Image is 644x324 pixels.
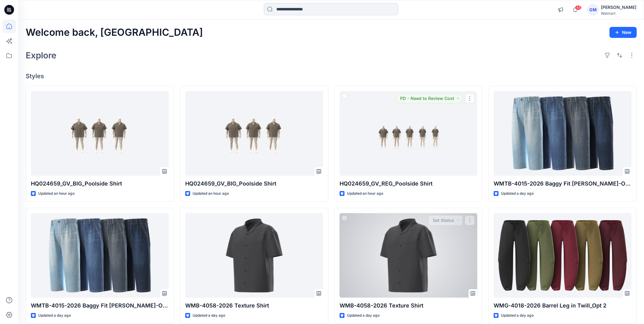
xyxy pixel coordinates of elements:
div: [PERSON_NAME] [601,4,636,11]
p: Updated an hour ago [347,190,383,197]
h2: Explore [26,50,57,60]
a: WMB-4058-2026 Texture Shirt [340,213,477,298]
a: WMTB-4015-2026 Baggy Fit Jean-Opt 1A [494,91,631,176]
p: Updated a day ago [501,190,534,197]
a: WMG-4018-2026 Barrel Leg in Twill_Opt 2 [494,213,631,298]
p: WMTB-4015-2026 Baggy Fit [PERSON_NAME]-Opt 1A [494,179,631,188]
p: HQ024659_GV_BIG_Poolside Shirt [31,179,169,188]
p: Updated a day ago [38,312,71,319]
a: HQ024659_GV_REG_Poolside Shirt [340,91,477,176]
p: WMB-4058-2026 Texture Shirt [185,301,323,310]
a: WMB-4058-2026 Texture Shirt [185,213,323,298]
span: 45 [575,5,582,10]
p: Updated a day ago [347,312,380,319]
a: HQ024659_GV_BIG_Poolside Shirt [185,91,323,176]
p: WMTB-4015-2026 Baggy Fit [PERSON_NAME]-Opt 1A [31,301,169,310]
div: Walmart [601,11,636,16]
p: Updated an hour ago [38,190,75,197]
h4: Styles [26,72,637,80]
a: HQ024659_GV_BIG_Poolside Shirt [31,91,169,176]
div: GM [587,4,598,15]
p: Updated a day ago [501,312,534,319]
p: Updated an hour ago [193,190,229,197]
p: Updated a day ago [193,312,225,319]
h2: Welcome back, [GEOGRAPHIC_DATA] [26,27,203,38]
p: WMB-4058-2026 Texture Shirt [340,301,477,310]
button: New [609,27,637,38]
p: WMG-4018-2026 Barrel Leg in Twill_Opt 2 [494,301,631,310]
p: HQ024659_GV_BIG_Poolside Shirt [185,179,323,188]
p: HQ024659_GV_REG_Poolside Shirt [340,179,477,188]
a: WMTB-4015-2026 Baggy Fit Jean-Opt 1A [31,213,169,298]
